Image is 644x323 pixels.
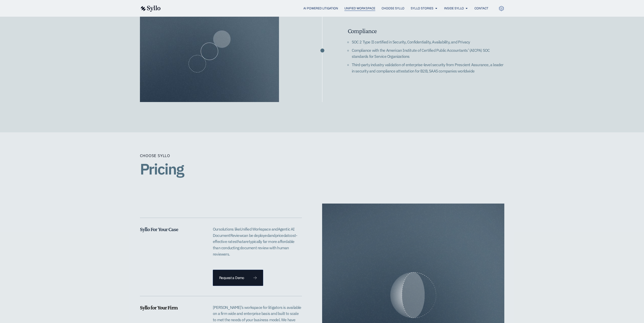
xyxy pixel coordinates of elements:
[140,226,207,233] h5: Syllo For Your Case
[344,6,375,11] a: Unified Workspace
[213,227,295,238] span: Agentic AI D
[235,239,236,244] span: s
[140,304,207,311] h5: Syllo for Your Firm
[213,270,263,286] a: Request a Demo
[352,62,504,76] li: Third-party industry validation of enterprise-level security from Prescient Assurance, a leader i...
[275,233,281,238] span: pric
[140,6,161,12] img: syllo
[240,227,278,232] span: Unified Workspace and
[242,233,269,238] span: can be deployed
[171,6,488,11] nav: Menu
[219,227,240,232] span: solutions like
[411,6,433,11] a: Syllo Stories
[140,161,504,177] h1: Pricing
[233,233,242,238] span: eview
[352,39,504,47] li: SOC 2 Type II certified in Security, Confidentiality, Availability, and Privacy
[269,233,275,238] span: and
[230,233,233,238] span: R
[213,227,219,232] span: Our
[140,1,279,102] img: placeholder_large_09
[215,233,230,238] span: ocument
[303,6,338,11] a: AI Powered Litigation
[219,276,244,280] span: Request a Demo
[382,6,404,11] a: Choose Syllo
[243,239,249,244] span: are
[474,6,488,11] a: Contact
[236,239,243,244] span: that
[348,27,504,35] h2: Compliance
[171,6,488,11] div: Menu Toggle
[352,47,504,62] li: Compliance with the American Institute of Certified Public Accountants’ (AICPA) SOC standards for...
[285,233,289,238] span: at
[444,6,464,11] a: Inside Syllo
[281,233,285,238] span: ed
[213,239,294,256] span: typically far more affordable than conducting document review with human reviewers.
[140,153,170,159] div: Choose Syllo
